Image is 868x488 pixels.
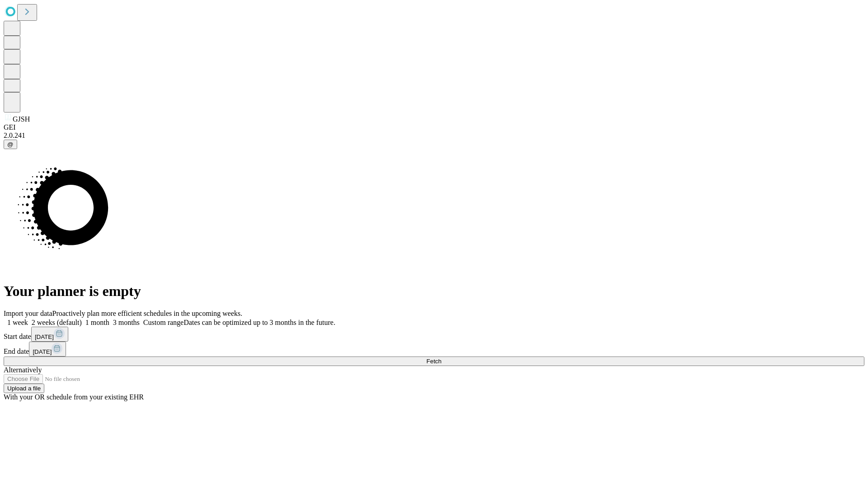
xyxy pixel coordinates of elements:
div: End date [4,342,864,357]
span: With your OR schedule from your existing EHR [4,393,144,401]
span: [DATE] [35,333,54,340]
span: Alternatively [4,366,42,374]
span: Custom range [143,319,184,326]
h1: Your planner is empty [4,283,864,300]
span: 1 month [85,319,109,326]
span: 2 weeks (default) [32,319,82,326]
span: @ [7,141,14,148]
div: 2.0.241 [4,131,864,140]
div: Start date [4,327,864,342]
span: Proactively plan more efficient schedules in the upcoming weeks. [52,310,242,317]
span: Import your data [4,310,52,317]
span: 1 week [7,319,28,326]
button: [DATE] [29,342,66,357]
span: [DATE] [33,348,52,355]
button: [DATE] [31,327,68,342]
span: Dates can be optimized up to 3 months in the future. [184,319,335,326]
button: Upload a file [4,384,44,393]
button: @ [4,140,17,149]
span: GJSH [13,115,30,123]
span: Fetch [426,358,441,365]
div: GEI [4,123,864,131]
span: 3 months [113,319,140,326]
button: Fetch [4,357,864,366]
